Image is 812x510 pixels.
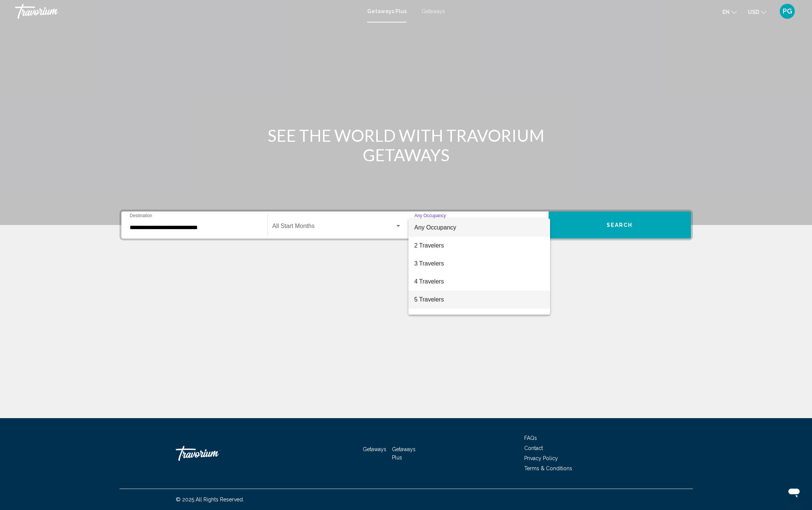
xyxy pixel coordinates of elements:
span: 4 Travelers [414,273,544,291]
span: Any Occupancy [414,224,456,231]
iframe: Button to launch messaging window [782,480,806,504]
span: 5 Travelers [414,291,544,309]
span: 3 Travelers [414,255,544,273]
span: 2 Travelers [414,237,544,255]
span: 6 Travelers [414,309,544,327]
